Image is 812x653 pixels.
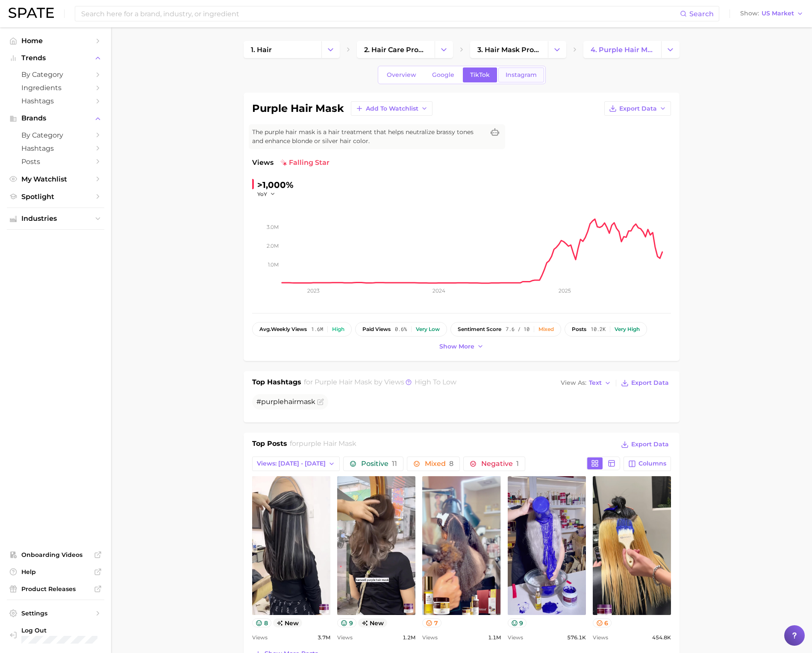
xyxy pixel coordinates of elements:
[7,129,104,142] a: by Category
[21,84,90,92] span: Ingredients
[311,326,323,332] span: 1.6m
[572,326,586,332] span: posts
[508,633,523,643] span: Views
[450,322,561,337] button: sentiment score7.6 / 10Mixed
[439,343,474,350] span: Show more
[299,439,356,448] span: purple hair mask
[318,633,330,643] span: 3.7m
[661,41,680,58] button: Change Category
[252,457,340,471] button: Views: [DATE] - [DATE]
[21,215,90,223] span: Industries
[21,193,90,201] span: Spotlight
[337,633,353,643] span: Views
[435,41,453,58] button: Change Category
[762,11,794,16] span: US Market
[415,378,456,386] span: high to low
[259,326,271,332] abbr: average
[516,460,519,468] span: 1
[7,155,104,168] a: Posts
[508,618,527,627] button: 9
[591,326,606,332] span: 10.2k
[416,326,440,332] div: Very low
[252,103,344,114] h1: purple hair mask
[252,377,301,389] h1: Top Hashtags
[251,46,272,54] span: 1. hair
[21,175,90,183] span: My Watchlist
[380,67,424,82] a: Overview
[506,326,530,332] span: 7.6 / 10
[565,322,647,337] button: posts10.2kVery high
[387,71,416,79] span: Overview
[7,607,104,620] a: Settings
[593,618,612,627] button: 6
[267,224,279,230] tspan: 3.0m
[257,180,294,190] span: >1,000%
[21,627,119,634] span: Log Out
[307,287,320,294] tspan: 2023
[7,112,104,125] button: Brands
[252,633,268,643] span: Views
[21,144,90,152] span: Hashtags
[593,633,608,643] span: Views
[21,37,90,45] span: Home
[619,377,671,389] button: Export Data
[403,633,415,643] span: 1.2m
[619,439,671,451] button: Export Data
[652,633,671,643] span: 454.8k
[21,609,90,617] span: Settings
[548,41,566,58] button: Change Category
[615,326,640,332] div: Very high
[432,71,454,79] span: Google
[458,326,501,332] span: sentiment score
[268,261,279,267] tspan: 1.0m
[261,398,284,406] span: purple
[7,94,104,108] a: Hashtags
[7,173,104,186] a: My Watchlist
[470,71,490,79] span: TikTok
[7,624,104,646] a: Log out. Currently logged in with e-mail mweisbaum@dotdashmdp.com.
[463,67,497,82] a: TikTok
[252,128,485,146] span: The purple hair mask is a hair treatment that helps neutralize brassy tones and enhance blonde or...
[567,633,586,643] span: 576.1k
[362,326,391,332] span: paid views
[355,322,447,337] button: paid views0.6%Very low
[297,398,315,406] span: mask
[21,70,90,79] span: by Category
[7,142,104,155] a: Hashtags
[481,460,519,467] span: Negative
[284,398,297,406] span: hair
[488,633,501,643] span: 1.1m
[21,568,90,576] span: Help
[638,460,666,467] span: Columns
[7,68,104,81] a: by Category
[449,460,453,468] span: 8
[506,71,537,79] span: Instagram
[358,618,388,627] span: new
[80,6,680,21] input: Search here for a brand, industry, or ingredient
[21,585,90,593] span: Product Releases
[256,398,315,406] span: #
[257,190,267,198] span: YoY
[498,67,544,82] a: Instagram
[364,46,427,54] span: 2. hair care products
[366,105,418,112] span: Add to Watchlist
[591,46,654,54] span: 4. purple hair mask
[267,243,279,249] tspan: 2.0m
[437,341,486,352] button: Show more
[244,41,321,58] a: 1. hair
[604,101,671,116] button: Export Data
[280,159,287,166] img: falling star
[332,326,344,332] div: High
[589,381,602,385] span: Text
[9,8,54,18] img: SPATE
[304,377,456,389] h2: for by Views
[273,618,303,627] span: new
[315,378,372,386] span: purple hair mask
[561,381,586,385] span: View As
[259,326,307,332] span: weekly views
[395,326,407,332] span: 0.6%
[422,618,441,627] button: 7
[624,457,671,471] button: Columns
[538,326,554,332] div: Mixed
[392,460,397,468] span: 11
